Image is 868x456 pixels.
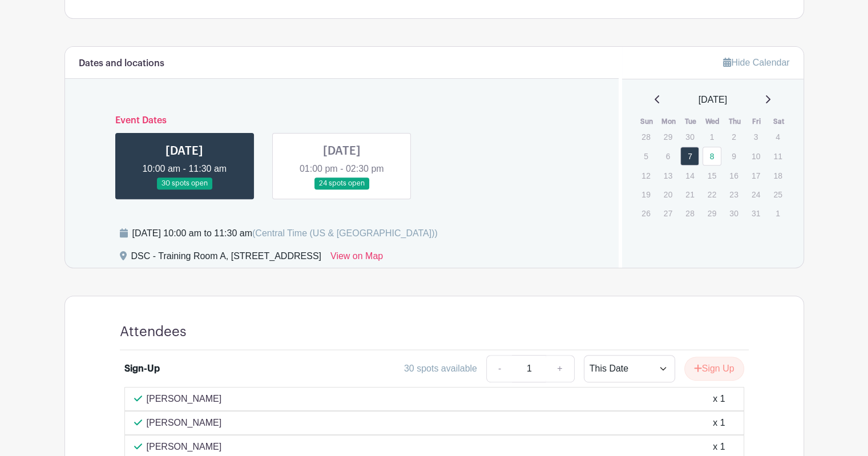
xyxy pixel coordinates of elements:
[768,128,787,146] p: 4
[546,355,574,382] a: +
[680,128,699,146] p: 30
[768,185,787,203] p: 25
[724,116,746,127] th: Thu
[658,116,680,127] th: Mon
[699,93,727,107] span: [DATE]
[659,204,677,222] p: 27
[636,204,655,222] p: 26
[636,116,658,127] th: Sun
[120,324,187,340] h4: Attendees
[746,128,765,146] p: 3
[746,116,768,127] th: Fri
[636,128,655,146] p: 28
[746,147,765,165] p: 10
[713,392,725,406] div: x 1
[768,147,787,165] p: 11
[713,440,725,454] div: x 1
[252,228,438,238] span: (Central Time (US & [GEOGRAPHIC_DATA]))
[659,128,677,146] p: 29
[724,204,743,222] p: 30
[703,204,721,222] p: 29
[636,147,655,165] p: 5
[486,355,512,382] a: -
[724,128,743,146] p: 2
[680,147,699,166] a: 7
[703,128,721,146] p: 1
[147,392,222,406] p: [PERSON_NAME]
[79,58,164,69] h6: Dates and locations
[330,249,383,268] a: View on Map
[768,116,790,127] th: Sat
[713,416,725,430] div: x 1
[124,362,160,376] div: Sign-Up
[636,185,655,203] p: 19
[680,204,699,222] p: 28
[680,185,699,203] p: 21
[724,167,743,184] p: 16
[659,167,677,184] p: 13
[684,357,744,381] button: Sign Up
[768,204,787,222] p: 1
[702,116,724,127] th: Wed
[147,440,222,454] p: [PERSON_NAME]
[659,185,677,203] p: 20
[131,249,321,268] div: DSC - Training Room A, [STREET_ADDRESS]
[746,204,765,222] p: 31
[724,147,743,165] p: 9
[680,116,702,127] th: Tue
[147,416,222,430] p: [PERSON_NAME]
[404,362,477,376] div: 30 spots available
[680,167,699,184] p: 14
[703,167,721,184] p: 15
[703,185,721,203] p: 22
[106,115,578,126] h6: Event Dates
[724,185,743,203] p: 23
[132,227,438,240] div: [DATE] 10:00 am to 11:30 am
[703,147,721,166] a: 8
[768,167,787,184] p: 18
[746,167,765,184] p: 17
[746,185,765,203] p: 24
[723,58,789,67] a: Hide Calendar
[636,167,655,184] p: 12
[659,147,677,165] p: 6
